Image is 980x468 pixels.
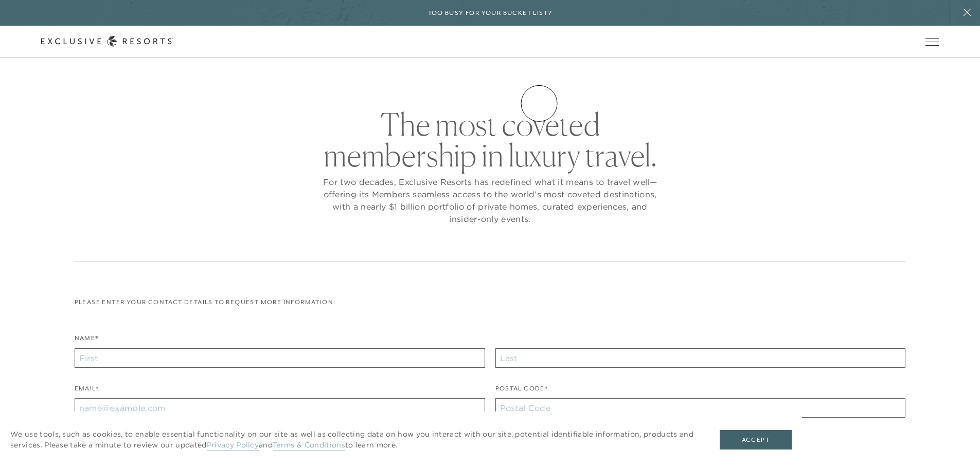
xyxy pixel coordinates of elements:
a: Privacy Policy [207,440,259,451]
p: We use tools, such as cookies, to enable essential functionality on our site as well as collectin... [10,429,699,451]
p: Please enter your contact details to request more information: [75,297,906,307]
h2: The most coveted membership in luxury travel. [320,109,660,171]
label: Email* [75,384,99,399]
label: Postal Code* [495,384,548,399]
input: name@example.com [75,398,485,418]
input: Postal Code [495,398,906,418]
label: Name* [75,333,99,348]
input: Last [495,348,906,368]
button: Accept [720,430,792,450]
p: For two decades, Exclusive Resorts has redefined what it means to travel well—offering its Member... [320,176,660,225]
input: First [75,348,485,368]
h6: Too busy for your bucket list? [428,8,553,18]
a: Terms & Conditions [273,440,345,451]
button: Open navigation [925,38,939,45]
